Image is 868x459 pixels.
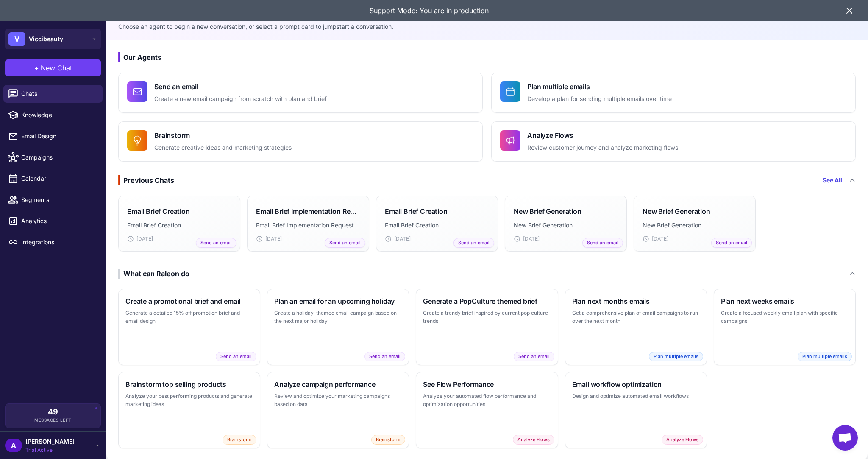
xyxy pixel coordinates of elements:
[256,235,360,243] div: [DATE]
[416,289,558,365] button: Generate a PopCulture themed briefCreate a trendy brief inspired by current pop culture trendsSen...
[274,379,402,389] h3: Analyze campaign performance
[118,52,856,62] h3: Our Agents
[267,289,409,365] button: Plan an email for an upcoming holidayCreate a holiday-themed email campaign based on the next maj...
[223,435,256,445] span: Brainstorm
[125,379,253,389] h3: Brainstorm top selling products
[5,29,101,49] button: VViccibeauty
[823,176,842,185] a: See All
[25,437,75,446] span: [PERSON_NAME]
[3,170,103,188] a: Calendar
[154,81,327,92] h4: Send an email
[127,221,231,230] p: Email Brief Creation
[125,296,253,306] h3: Create a promotional brief and email
[385,235,489,243] div: [DATE]
[21,153,96,162] span: Campaigns
[572,296,700,306] h3: Plan next months emails
[34,417,72,423] span: Messages Left
[572,309,700,325] p: Get a comprehensive plan of email campaigns to run over the next month
[385,206,448,216] h3: Email Brief Creation
[527,143,678,153] p: Review customer journey and analyze marketing flows
[416,372,558,448] button: See Flow PerformanceAnalyze your automated flow performance and optimization opportunitiesAnalyze...
[267,372,409,448] button: Analyze campaign performanceReview and optimize your marketing campaigns based on dataBrainstorm
[643,206,710,216] h3: New Brief Generation
[3,148,103,166] a: Campaigns
[118,269,189,279] div: What can Raleon do
[3,106,103,124] a: Knowledge
[527,130,678,140] h4: Analyze Flows
[125,309,253,325] p: Generate a detailed 15% off promotion brief and email design
[513,435,554,445] span: Analyze Flows
[21,89,96,98] span: Chats
[714,289,856,365] button: Plan next weeks emailsCreate a focused weekly email plan with specific campaignsPlan multiple emails
[3,191,103,209] a: Segments
[582,238,623,248] span: Send an email
[721,309,849,325] p: Create a focused weekly email plan with specific campaigns
[256,206,360,216] h3: Email Brief Implementation Request
[34,63,39,73] span: +
[423,379,551,389] h3: See Flow Performance
[565,372,707,448] button: Email workflow optimizationDesign and optimize automated email workflowsAnalyze Flows
[832,425,858,451] div: Open chat
[798,352,852,361] span: Plan multiple emails
[643,235,747,243] div: [DATE]
[453,238,494,248] span: Send an email
[274,309,402,325] p: Create a holiday-themed email campaign based on the next major holiday
[274,392,402,409] p: Review and optimize your marketing campaigns based on data
[154,143,292,153] p: Generate creative ideas and marketing strategies
[154,130,292,140] h4: Brainstorm
[118,289,260,365] button: Create a promotional brief and emailGenerate a detailed 15% off promotion brief and email designS...
[711,238,752,248] span: Send an email
[21,216,96,226] span: Analytics
[274,296,402,306] h3: Plan an email for an upcoming holiday
[3,85,103,103] a: Chats
[29,34,63,44] span: Viccibeauty
[527,81,672,92] h4: Plan multiple emails
[364,352,405,361] span: Send an email
[385,221,489,230] p: Email Brief Creation
[662,435,703,445] span: Analyze Flows
[423,296,551,306] h3: Generate a PopCulture themed brief
[3,127,103,145] a: Email Design
[371,435,405,445] span: Brainstorm
[25,446,75,454] span: Trial Active
[325,238,365,248] span: Send an email
[48,408,58,416] span: 49
[118,73,483,113] button: Send an emailCreate a new email campaign from scratch with plan and brief
[491,121,856,162] button: Analyze FlowsReview customer journey and analyze marketing flows
[154,94,327,104] p: Create a new email campaign from scratch with plan and brief
[572,392,700,400] p: Design and optimize automated email workflows
[41,63,72,73] span: New Chat
[514,221,618,230] p: New Brief Generation
[21,238,96,247] span: Integrations
[3,233,103,251] a: Integrations
[8,32,25,46] div: V
[196,238,236,248] span: Send an email
[423,309,551,325] p: Create a trendy brief inspired by current pop culture trends
[21,174,96,183] span: Calendar
[21,132,96,141] span: Email Design
[527,94,672,104] p: Develop a plan for sending multiple emails over time
[118,22,856,31] p: Choose an agent to begin a new conversation, or select a prompt card to jumpstart a conversation.
[643,221,747,230] p: New Brief Generation
[118,175,174,185] div: Previous Chats
[216,352,256,361] span: Send an email
[127,235,231,243] div: [DATE]
[256,221,360,230] p: Email Brief Implementation Request
[21,110,96,120] span: Knowledge
[5,59,101,76] button: +New Chat
[572,379,700,389] h3: Email workflow optimization
[3,212,103,230] a: Analytics
[21,195,96,204] span: Segments
[423,392,551,409] p: Analyze your automated flow performance and optimization opportunities
[491,73,856,113] button: Plan multiple emailsDevelop a plan for sending multiple emails over time
[5,439,22,452] div: A
[127,206,190,216] h3: Email Brief Creation
[118,372,260,448] button: Brainstorm top selling productsAnalyze your best performing products and generate marketing ideas...
[514,352,554,361] span: Send an email
[565,289,707,365] button: Plan next months emailsGet a comprehensive plan of email campaigns to run over the next monthPlan...
[721,296,849,306] h3: Plan next weeks emails
[649,352,703,361] span: Plan multiple emails
[514,235,618,243] div: [DATE]
[125,392,253,409] p: Analyze your best performing products and generate marketing ideas
[118,121,483,162] button: BrainstormGenerate creative ideas and marketing strategies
